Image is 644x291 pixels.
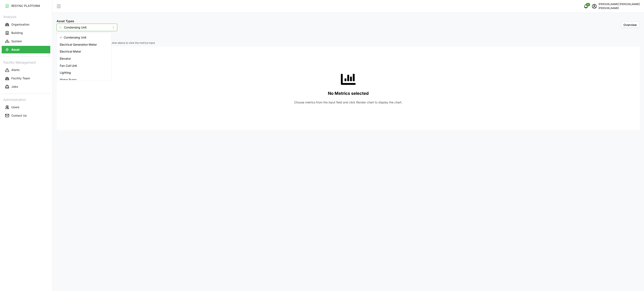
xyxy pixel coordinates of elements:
[2,37,50,45] button: System
[11,39,22,43] p: System
[2,103,50,111] button: Users
[11,48,19,52] p: Asset
[2,2,50,10] button: RESYNC PLATFORM
[57,41,640,45] p: Select items in the 'Select Locations/Assets' button above to view the metrics input
[2,66,50,74] a: Alerts
[2,112,50,119] button: Contact Us
[2,96,50,102] p: Administration
[2,13,50,19] p: Analysis
[2,46,50,53] button: Asset
[60,63,77,68] span: Fan Coil Unit
[2,21,50,28] button: Organisation
[64,35,86,40] span: Condensing Unit
[11,68,20,72] p: Alerts
[599,6,640,10] p: [PERSON_NAME]
[590,2,599,10] button: schedule
[2,83,50,91] a: Jobs
[2,83,50,91] button: Jobs
[60,49,81,54] span: Electrical Meter
[599,2,640,6] p: [PERSON_NAME] [PERSON_NAME]
[11,105,19,109] p: Users
[60,56,71,61] span: Elevator
[2,29,50,37] button: Building
[2,103,50,111] a: Users
[57,19,74,23] label: Asset Types
[11,22,29,27] p: Organisation
[2,37,50,45] a: System
[623,23,637,27] span: Overview
[11,76,30,80] p: Facility Team
[2,59,50,65] p: Facility Management
[60,77,77,82] span: Water Pump
[60,70,71,75] span: Lighting
[2,66,50,74] button: Alerts
[582,2,590,10] button: notifications
[11,31,23,35] p: Building
[11,113,27,118] p: Contact Us
[2,111,50,120] a: Contact Us
[587,3,589,6] span: 0
[2,75,50,82] button: Facility Team
[60,42,97,47] span: Electrical Generation Meter
[2,29,50,37] a: Building
[328,90,369,97] p: No Metrics selected
[294,100,402,104] p: Choose metrics from the input field and click Render chart to display the chart.
[2,45,50,54] a: Asset
[11,85,18,89] p: Jobs
[11,4,40,8] p: RESYNC PLATFORM
[2,74,50,83] a: Facility Team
